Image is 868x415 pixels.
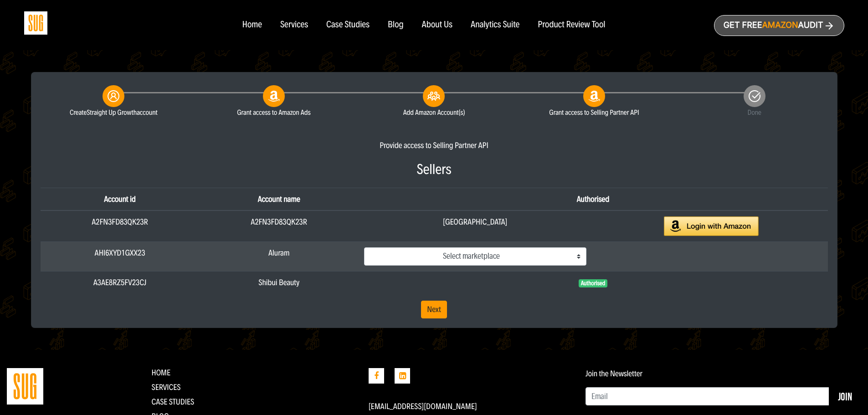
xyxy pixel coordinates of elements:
[41,271,200,293] td: A3AE8RZ5FV23CJ
[242,20,262,30] a: Home
[538,20,605,30] a: Product Review Tool
[586,369,642,378] label: Join the Newsletter
[200,271,359,293] td: Shibui Beauty
[326,20,370,30] a: Case Studies
[359,188,828,211] th: Authorised
[664,216,759,236] img: Login with Amazon
[87,108,137,117] span: Straight Up Growth
[151,397,194,407] a: CASE STUDIES
[280,20,308,30] a: Services
[421,301,447,319] a: Next
[151,382,180,392] a: Services
[24,11,47,35] img: Sug
[361,107,508,118] small: Add Amazon Account(s)
[200,107,347,118] small: Grant access to Amazon Ads
[681,107,828,118] small: Done
[200,242,359,272] td: Aluram
[579,279,607,287] span: Authorised
[200,188,359,211] th: Account name
[357,216,593,236] div: [GEOGRAPHIC_DATA]
[586,387,829,405] input: Email
[762,20,798,30] span: Amazon
[41,242,200,272] td: AHI6XYD1GXX23
[714,15,844,36] a: Get freeAmazonAudit
[151,368,170,378] a: Home
[41,162,828,177] h3: Sellers
[41,210,200,241] td: A2FN3FD83QK23R
[41,140,828,151] div: Provide access to Selling Partner API
[369,401,477,411] a: [EMAIL_ADDRESS][DOMAIN_NAME]
[471,20,519,30] a: Analytics Suite
[829,387,861,405] button: Join
[41,107,187,118] small: Create account
[521,107,668,118] small: Grant access to Selling Partner API
[41,188,200,211] th: Account id
[422,20,453,30] a: About Us
[200,210,359,241] td: A2FN3FD83QK23R
[7,368,43,405] img: Straight Up Growth
[388,20,404,30] a: Blog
